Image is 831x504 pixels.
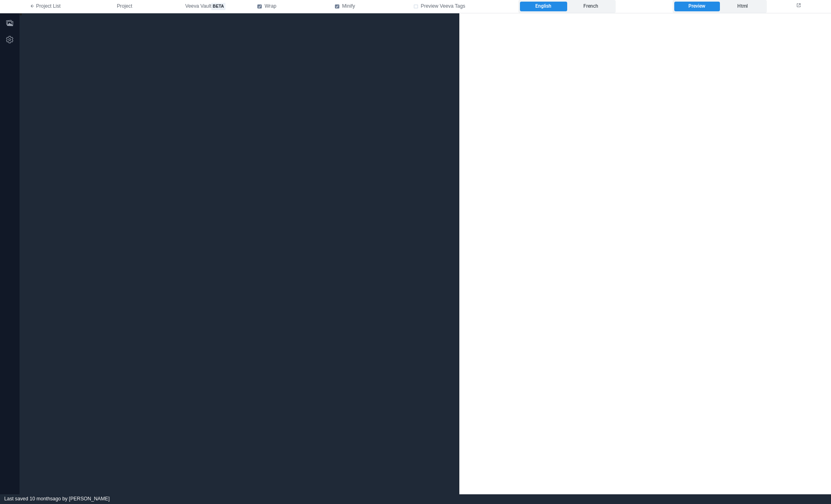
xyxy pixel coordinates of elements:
iframe: preview [459,13,831,494]
label: French [567,2,614,11]
label: English [520,2,567,11]
span: Project [117,3,132,10]
span: beta [211,3,225,10]
span: Wrap [265,3,276,10]
span: Veeva Vault [185,3,225,10]
span: Minify [342,3,355,10]
label: Html [720,2,765,11]
label: Preview [674,2,719,11]
span: Preview Veeva Tags [421,3,465,10]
